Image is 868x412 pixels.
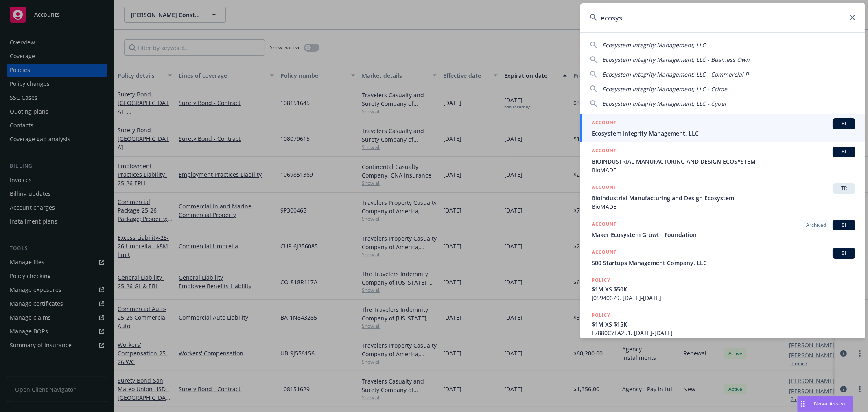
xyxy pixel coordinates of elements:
span: TR [836,185,852,192]
h5: ACCOUNT [592,147,617,156]
span: Ecosystem Integrity Management, LLC [602,41,706,49]
span: Ecosystem Integrity Management, LLC - Cyber [602,100,727,107]
div: Drag to move [798,396,808,412]
span: J05940679, [DATE]-[DATE] [592,294,855,302]
a: ACCOUNTBIEcosystem Integrity Management, LLC [580,114,865,142]
h5: ACCOUNT [592,248,617,258]
span: BioMADE [592,202,855,211]
span: Maker Ecosystem Growth Foundation [592,230,855,239]
a: ACCOUNTTRBioindustrial Manufacturing and Design EcosystemBioMADE [580,179,865,215]
span: $1M XS $15K [592,320,855,329]
span: BI [836,221,852,229]
input: Search... [580,3,865,32]
a: POLICY$1M XS $15KL7880CYLA251, [DATE]-[DATE] [580,307,865,342]
a: POLICY$1M XS $50KJ05940679, [DATE]-[DATE] [580,272,865,307]
h5: ACCOUNT [592,220,617,230]
h5: ACCOUNT [592,118,617,128]
span: Nova Assist [814,400,846,407]
span: BioMADE [592,166,855,174]
h5: ACCOUNT [592,183,617,193]
span: BI [836,120,852,127]
span: BIOINDUSTRIAL MANUFACTURING AND DESIGN ECOSYSTEM [592,157,855,166]
span: Bioindustrial Manufacturing and Design Ecosystem [592,194,855,202]
h5: POLICY [592,311,610,319]
h5: POLICY [592,276,610,284]
button: Nova Assist [797,396,853,412]
span: BI [836,148,852,156]
a: ACCOUNTBI500 Startups Management Company, LLC [580,243,865,272]
span: Archived [806,221,826,229]
span: Ecosystem Integrity Management, LLC [592,129,855,138]
span: 500 Startups Management Company, LLC [592,259,855,267]
span: Ecosystem Integrity Management, LLC - Crime [602,85,727,93]
span: L7880CYLA251, [DATE]-[DATE] [592,329,855,337]
a: ACCOUNTArchivedBIMaker Ecosystem Growth Foundation [580,215,865,243]
span: BI [836,250,852,257]
span: Ecosystem Integrity Management, LLC - Business Own [602,56,750,64]
span: Ecosystem Integrity Management, LLC - Commercial P [602,70,748,78]
span: $1M XS $50K [592,285,855,294]
a: ACCOUNTBIBIOINDUSTRIAL MANUFACTURING AND DESIGN ECOSYSTEMBioMADE [580,142,865,179]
